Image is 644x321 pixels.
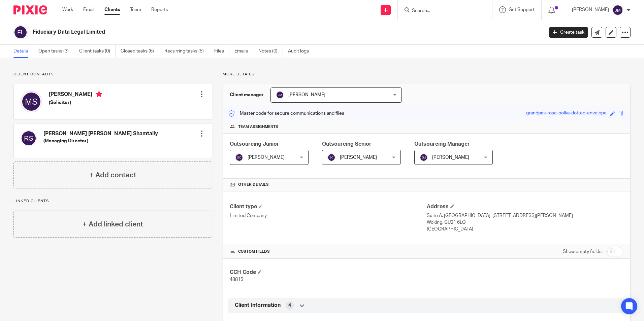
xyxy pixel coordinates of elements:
span: [PERSON_NAME] [248,155,285,160]
label: Show empty fields [563,248,602,255]
p: Master code for secure communications and files [228,110,344,117]
span: 48815 [230,277,243,282]
img: svg%3E [327,153,335,162]
h4: [PERSON_NAME] [49,91,102,99]
h2: Fiduciary Data Legal Limited [33,29,438,36]
img: svg%3E [235,153,243,162]
p: [PERSON_NAME] [572,6,609,13]
span: Outsourcing Manager [414,141,470,147]
h5: (Managing Director) [43,138,158,144]
span: Client Information [235,302,281,309]
span: Outsourcing Junior [230,141,279,147]
a: Create task [549,27,588,38]
img: svg%3E [276,91,284,99]
div: grandpas-rose-polka-dotted-envelope [526,110,607,117]
h5: (Solicitor) [49,99,102,106]
a: Audit logs [288,45,314,58]
a: Emails [234,45,253,58]
p: Woking, GU21 6LQ [427,219,623,226]
img: svg%3E [420,153,428,162]
i: Primary [96,91,102,98]
span: Team assignments [238,124,278,130]
a: Reports [151,6,168,13]
span: Outsourcing Senior [322,141,372,147]
p: Limited Company [230,212,426,219]
span: Get Support [509,7,535,12]
input: Search [411,8,472,14]
a: Email [83,6,94,13]
p: [GEOGRAPHIC_DATA] [427,226,623,233]
img: svg%3E [21,130,37,146]
span: Other details [238,182,269,187]
a: Closed tasks (6) [121,45,159,58]
h4: [PERSON_NAME] [PERSON_NAME] Shamtally [43,130,158,137]
a: Details [13,45,33,58]
span: 4 [288,302,291,309]
img: Pixie [13,5,47,14]
a: Recurring tasks (5) [164,45,209,58]
a: Notes (0) [258,45,283,58]
h4: + Add contact [89,170,136,180]
a: Team [130,6,141,13]
a: Open tasks (3) [38,45,74,58]
p: Linked clients [13,199,212,204]
img: svg%3E [612,5,623,15]
a: Work [62,6,73,13]
span: [PERSON_NAME] [288,93,325,97]
span: [PERSON_NAME] [432,155,469,160]
h4: Address [427,203,623,210]
a: Files [214,45,229,58]
p: Client contacts [13,72,212,77]
h4: CUSTOM FIELDS [230,249,426,254]
p: Suite A. [GEOGRAPHIC_DATA], [STREET_ADDRESS][PERSON_NAME] [427,212,623,219]
span: [PERSON_NAME] [340,155,377,160]
img: svg%3E [21,91,42,112]
h4: CCH Code [230,269,426,276]
h4: + Add linked client [83,219,143,229]
h4: Client type [230,203,426,210]
h3: Client manager [230,92,264,98]
p: More details [223,72,631,77]
a: Client tasks (0) [79,45,116,58]
a: Clients [104,6,120,13]
img: svg%3E [13,25,28,39]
